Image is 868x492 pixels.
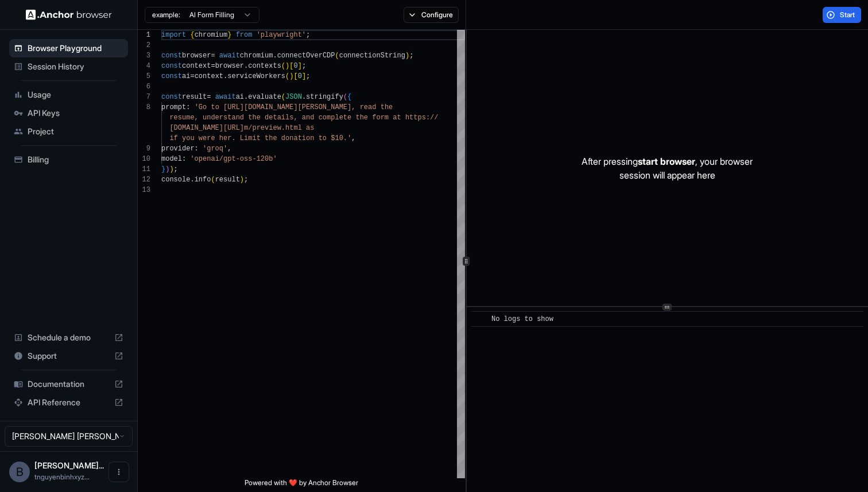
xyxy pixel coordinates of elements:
[285,62,289,70] span: )
[9,462,30,482] div: B
[9,86,128,104] div: Usage
[138,164,150,175] div: 11
[26,9,112,20] img: Anchor Logo
[302,93,306,101] span: .
[161,103,186,111] span: prompt
[293,72,297,80] span: [
[28,126,123,137] span: Project
[215,62,244,70] span: browser
[161,62,182,70] span: const
[138,40,150,51] div: 2
[161,93,182,101] span: const
[368,103,393,111] span: ad the
[244,62,248,70] span: .
[285,72,289,80] span: (
[293,62,297,70] span: 0
[289,72,293,80] span: )
[138,144,150,154] div: 9
[248,93,281,101] span: evaluate
[9,375,128,393] div: Documentation
[404,7,459,23] button: Configure
[190,31,194,39] span: {
[138,71,150,82] div: 5
[335,52,339,60] span: (
[138,61,150,71] div: 4
[161,31,186,39] span: import
[215,93,236,101] span: await
[9,150,128,169] div: Billing
[347,93,351,101] span: {
[9,122,128,141] div: Project
[34,472,90,481] span: tnguyenbinhxyz@gmail.com
[182,52,211,60] span: browser
[169,114,376,122] span: resume, understand the details, and complete the f
[161,72,182,80] span: const
[306,31,310,39] span: ;
[405,52,409,60] span: )
[182,62,211,70] span: context
[28,350,110,362] span: Support
[477,313,483,325] span: ​
[165,165,169,173] span: )
[9,39,128,57] div: Browser Playground
[638,156,695,167] span: start browser
[161,176,190,184] span: console
[376,114,438,122] span: orm at https://
[203,145,227,153] span: 'groq'
[9,393,128,412] div: API Reference
[190,176,194,184] span: .
[182,155,186,163] span: :
[227,145,231,153] span: ,
[9,104,128,122] div: API Keys
[823,7,861,23] button: Start
[186,103,190,111] span: :
[339,52,405,60] span: connectionString
[138,175,150,185] div: 12
[34,460,104,470] span: Bình Trần nguyên
[289,62,293,70] span: [
[190,155,277,163] span: 'openai/gpt-oss-120b'
[207,93,211,101] span: =
[28,332,110,343] span: Schedule a demo
[298,62,302,70] span: ]
[169,124,244,132] span: [DOMAIN_NAME][URL]
[211,52,215,60] span: =
[244,124,314,132] span: m/preview.html as
[9,328,128,347] div: Schedule a demo
[236,93,244,101] span: ai
[161,145,195,153] span: provider
[195,103,368,111] span: 'Go to [URL][DOMAIN_NAME][PERSON_NAME], re
[152,10,180,20] span: example:
[244,176,248,184] span: ;
[245,478,358,492] span: Powered with ❤️ by Anchor Browser
[240,176,244,184] span: )
[240,52,273,60] span: chromium
[343,93,347,101] span: (
[28,89,123,100] span: Usage
[138,185,150,195] div: 13
[138,30,150,40] div: 1
[215,176,240,184] span: result
[28,42,123,54] span: Browser Playground
[161,165,165,173] span: }
[195,176,211,184] span: info
[227,72,285,80] span: serviceWorkers
[138,82,150,92] div: 6
[161,52,182,60] span: const
[182,72,190,80] span: ai
[28,378,110,390] span: Documentation
[195,145,199,153] span: :
[211,176,215,184] span: (
[138,102,150,113] div: 8
[351,134,355,142] span: ,
[161,155,182,163] span: model
[257,31,306,39] span: 'playwright'
[840,10,856,20] span: Start
[302,62,306,70] span: ;
[244,93,248,101] span: .
[174,165,178,173] span: ;
[169,134,351,142] span: if you were her. Limit the donation to $10.'
[182,93,207,101] span: result
[138,154,150,164] div: 10
[9,57,128,76] div: Session History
